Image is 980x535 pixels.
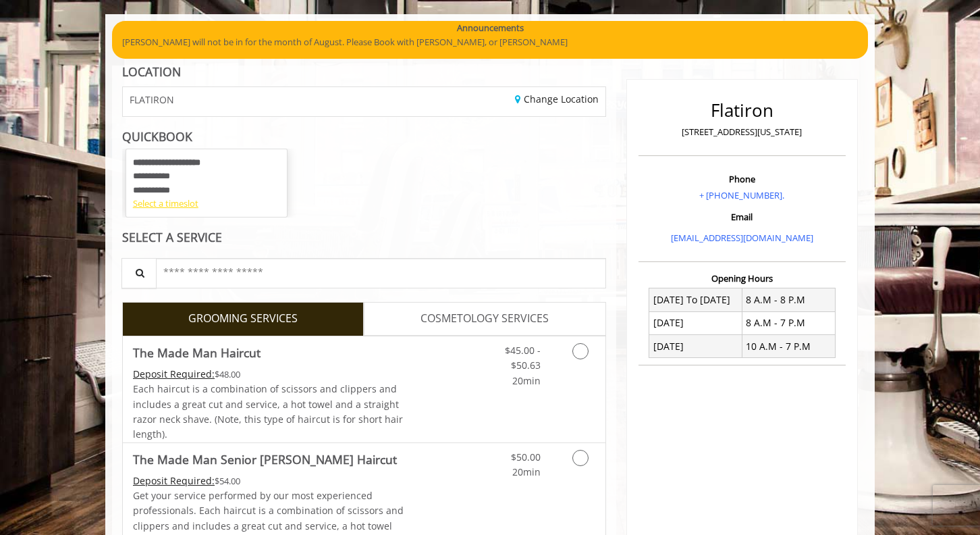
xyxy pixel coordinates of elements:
[133,474,215,487] span: This service needs some Advance to be paid before we block your appointment
[515,93,599,105] a: Change Location
[133,343,261,362] b: The Made Man Haircut
[457,21,524,35] b: Announcements
[742,335,835,358] td: 10 A.M - 7 P.M
[699,189,784,201] a: + [PHONE_NUMBER].
[188,310,298,328] span: GROOMING SERVICES
[742,288,835,311] td: 8 A.M - 8 P.M
[642,101,842,120] h2: Flatiron
[122,231,606,244] div: SELECT A SERVICE
[133,450,397,469] b: The Made Man Senior [PERSON_NAME] Haircut
[121,258,157,288] button: Service Search
[512,374,541,387] span: 20min
[133,367,404,382] div: $48.00
[122,128,192,145] b: QUICKBOOK
[511,451,541,463] span: $50.00
[671,232,813,244] a: [EMAIL_ADDRESS][DOMAIN_NAME]
[122,35,858,49] p: [PERSON_NAME] will not be in for the month of August. Please Book with [PERSON_NAME], or [PERSON_...
[642,125,842,139] p: [STREET_ADDRESS][US_STATE]
[133,474,404,488] div: $54.00
[420,310,549,328] span: COSMETOLOGY SERVICES
[122,63,181,80] b: LOCATION
[133,197,280,211] div: Select a timeslot
[649,288,742,311] td: [DATE] To [DATE]
[130,95,174,105] span: FLATIRON
[505,344,541,372] span: $45.00 - $50.63
[642,174,842,184] h3: Phone
[742,311,835,334] td: 8 A.M - 7 P.M
[512,465,541,478] span: 20min
[649,335,742,358] td: [DATE]
[133,367,215,380] span: This service needs some Advance to be paid before we block your appointment
[133,382,403,440] span: Each haircut is a combination of scissors and clippers and includes a great cut and service, a ho...
[649,311,742,334] td: [DATE]
[638,274,846,283] h3: Opening Hours
[642,212,842,222] h3: Email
